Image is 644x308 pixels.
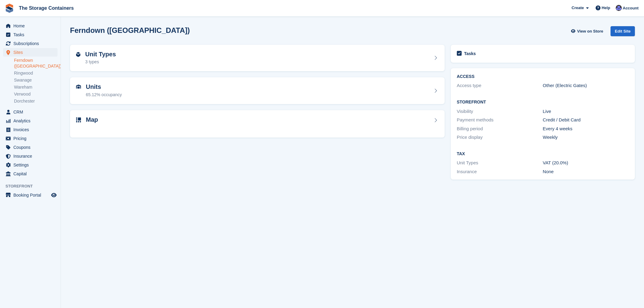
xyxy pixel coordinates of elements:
span: Analytics [13,117,50,125]
div: Credit / Debit Card [543,117,629,124]
div: None [543,168,629,175]
a: Verwood [14,91,58,97]
a: Ringwood [14,70,58,76]
span: Storefront [5,183,61,189]
a: menu [3,125,58,134]
a: menu [3,191,58,199]
span: Settings [13,161,50,169]
span: Subscriptions [13,39,50,48]
a: Map [70,110,445,138]
a: Edit Site [611,26,635,39]
img: map-icn-33ee37083ee616e46c38cad1a60f524a97daa1e2b2c8c0bc3eb3415660979fc1.svg [76,117,81,122]
a: menu [3,161,58,169]
div: 3 types [85,59,116,65]
a: Unit Types 3 types [70,45,445,72]
a: Swanage [14,77,58,83]
a: menu [3,22,58,30]
div: Unit Types [457,159,543,166]
div: Payment methods [457,117,543,124]
h2: Units [86,83,122,90]
a: menu [3,30,58,39]
a: Dorchester [14,98,58,104]
span: Booking Portal [13,191,50,199]
div: Visibility [457,108,543,115]
span: CRM [13,108,50,116]
h2: Ferndown ([GEOGRAPHIC_DATA]) [70,26,190,34]
a: menu [3,108,58,116]
span: Pricing [13,134,50,143]
a: menu [3,152,58,160]
div: Edit Site [611,26,635,36]
div: Access type [457,82,543,89]
span: View on Store [577,28,603,34]
img: Dan Excell [616,5,622,11]
span: Home [13,22,50,30]
a: menu [3,48,58,57]
span: Help [602,5,610,11]
h2: Map [86,116,98,123]
a: Preview store [50,191,58,199]
a: menu [3,143,58,152]
a: menu [3,170,58,178]
span: Capital [13,170,50,178]
h2: Tasks [464,51,476,56]
span: Account [623,5,639,11]
h2: ACCESS [457,74,629,79]
div: Every 4 weeks [543,125,629,132]
span: Insurance [13,152,50,160]
div: Weekly [543,134,629,141]
div: Billing period [457,125,543,132]
img: unit-icn-7be61d7bf1b0ce9d3e12c5938cc71ed9869f7b940bace4675aadf7bd6d80202e.svg [76,85,81,89]
h2: Storefront [457,100,629,105]
div: VAT (20.0%) [543,159,629,166]
a: Wareham [14,84,58,90]
span: Invoices [13,125,50,134]
span: Create [572,5,584,11]
img: unit-type-icn-2b2737a686de81e16bb02015468b77c625bbabd49415b5ef34ead5e3b44a266d.svg [76,52,80,57]
div: Other (Electric Gates) [543,82,629,89]
a: View on Store [570,26,606,36]
span: Coupons [13,143,50,152]
span: Tasks [13,30,50,39]
h2: Tax [457,152,629,156]
a: Units 65.12% occupancy [70,77,445,104]
span: Sites [13,48,50,57]
a: menu [3,39,58,48]
div: Price display [457,134,543,141]
h2: Unit Types [85,51,116,58]
a: menu [3,117,58,125]
div: 65.12% occupancy [86,92,122,98]
div: Insurance [457,168,543,175]
img: stora-icon-8386f47178a22dfd0bd8f6a31ec36ba5ce8667c1dd55bd0f319d3a0aa187defe.svg [5,4,14,13]
a: menu [3,134,58,143]
a: The Storage Containers [16,3,76,13]
div: Live [543,108,629,115]
a: Ferndown ([GEOGRAPHIC_DATA]) [14,58,58,69]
